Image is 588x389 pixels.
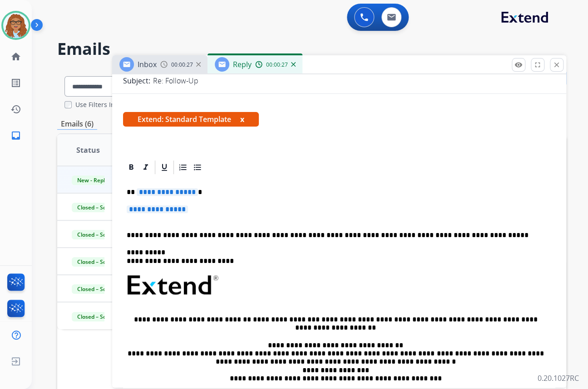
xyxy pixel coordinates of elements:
[266,61,288,68] span: 00:00:27
[72,312,122,321] span: Closed – Solved
[514,61,523,69] mat-icon: remove_red_eye
[3,13,29,38] img: avatar
[72,230,122,239] span: Closed – Solved
[171,61,193,68] span: 00:00:27
[10,51,21,62] mat-icon: home
[158,160,171,174] div: Underline
[538,373,579,384] p: 0.20.1027RC
[72,257,122,267] span: Closed – Solved
[240,114,244,125] button: x
[10,130,21,141] mat-icon: inbox
[123,75,150,86] p: Subject:
[123,112,259,126] span: Extend: Standard Template
[76,145,100,156] span: Status
[10,104,21,115] mat-icon: history
[124,160,138,174] div: Bold
[57,40,566,58] h2: Emails
[72,203,122,212] span: Closed – Solved
[553,61,561,69] mat-icon: close
[534,61,542,69] mat-icon: fullscreen
[176,160,190,174] div: Ordered List
[75,100,138,109] label: Use Filters In Search
[138,59,157,69] span: Inbox
[139,160,153,174] div: Italic
[233,59,252,69] span: Reply
[57,118,97,130] p: Emails (6)
[153,75,198,86] p: Re: Follow-Up
[72,175,113,185] span: New - Reply
[191,160,204,174] div: Bullet List
[10,78,21,88] mat-icon: list_alt
[72,284,122,294] span: Closed – Solved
